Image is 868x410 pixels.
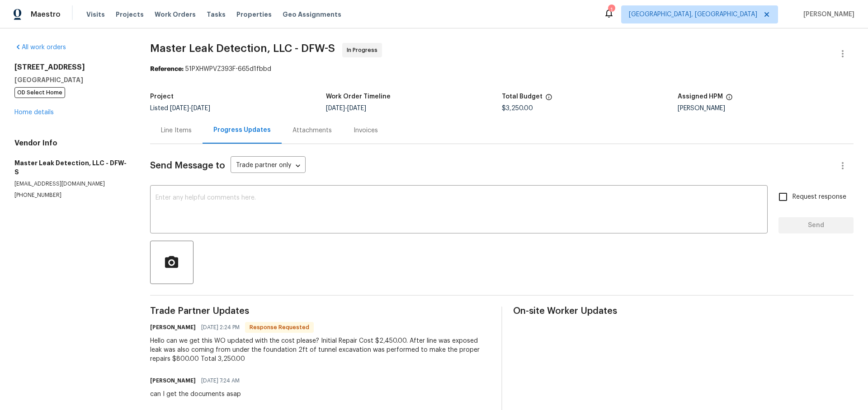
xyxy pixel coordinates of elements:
div: Attachments [292,126,332,135]
b: Reference: [150,66,184,72]
span: Visits [86,10,105,19]
span: The total cost of line items that have been proposed by Opendoor. This sum includes line items th... [545,93,552,105]
h5: Master Leak Detection, LLC - DFW-S [14,158,128,177]
div: 51PXHWPVZ393F-665d1fbbd [150,65,854,74]
span: [DATE] [347,105,366,112]
span: [DATE] [170,105,189,112]
span: Projects [116,10,144,19]
div: can I get the documents asap [150,390,245,399]
span: Master Leak Detection, LLC - DFW-S [150,43,335,54]
span: OD Select Home [14,87,65,98]
div: 1 [608,5,614,14]
span: Properties [236,10,272,19]
span: [DATE] [326,105,345,112]
span: Work Orders [155,10,196,19]
div: Trade partner only [231,158,306,173]
div: Invoices [354,126,378,135]
span: [PERSON_NAME] [800,10,854,19]
span: - [326,105,366,112]
div: Line Items [161,126,192,135]
a: Home details [14,109,54,116]
h2: [STREET_ADDRESS] [14,63,128,72]
span: [GEOGRAPHIC_DATA], [GEOGRAPHIC_DATA] [629,10,757,19]
div: Hello can we get this WO updated with the cost please? Initial Repair Cost $2,450.00. After line ... [150,336,491,363]
span: In Progress [347,46,381,55]
span: Response Requested [246,323,313,332]
p: [PHONE_NUMBER] [14,191,128,199]
h5: Assigned HPM [678,93,723,100]
div: [PERSON_NAME] [678,105,854,112]
span: [DATE] 7:24 AM [201,376,240,385]
span: Request response [793,192,846,202]
span: Send Message to [150,161,225,170]
h4: Vendor Info [14,139,128,148]
span: On-site Worker Updates [513,307,854,316]
h5: Project [150,93,174,100]
span: Maestro [31,10,61,19]
p: [EMAIL_ADDRESS][DOMAIN_NAME] [14,180,128,188]
span: [DATE] 2:24 PM [201,323,240,332]
span: Listed [150,105,210,112]
span: Tasks [207,11,226,18]
h5: Work Order Timeline [326,93,391,100]
span: The hpm assigned to this work order. [726,93,733,105]
span: - [170,105,210,112]
a: All work orders [14,44,66,51]
h6: [PERSON_NAME] [150,376,196,385]
span: [DATE] [191,105,210,112]
span: $3,250.00 [502,105,533,112]
span: Geo Assignments [283,10,341,19]
h5: [GEOGRAPHIC_DATA] [14,75,128,84]
span: Trade Partner Updates [150,307,491,316]
h6: [PERSON_NAME] [150,323,196,332]
div: Progress Updates [213,126,271,135]
h5: Total Budget [502,93,542,100]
